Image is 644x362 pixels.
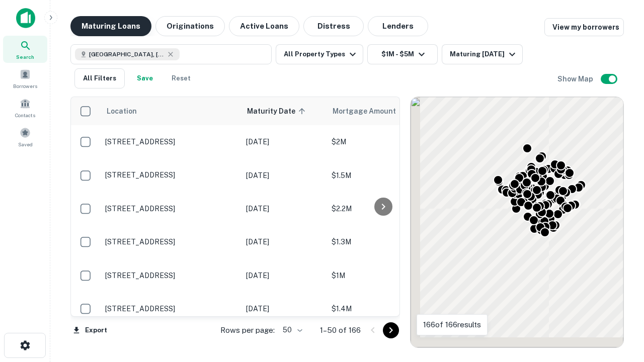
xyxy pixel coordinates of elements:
p: $1.3M [332,236,432,247]
button: Save your search to get updates of matches that match your search criteria. [129,68,161,88]
button: Active Loans [229,16,299,36]
button: Originations [155,16,225,36]
a: View my borrowers [544,18,624,36]
button: All Filters [74,68,125,88]
p: [STREET_ADDRESS] [105,170,236,179]
button: $1M - $5M [367,44,438,64]
p: [STREET_ADDRESS] [105,304,236,313]
span: [GEOGRAPHIC_DATA], [GEOGRAPHIC_DATA], [GEOGRAPHIC_DATA] [89,50,165,59]
th: Location [100,97,241,125]
p: [STREET_ADDRESS] [105,204,236,213]
p: [STREET_ADDRESS] [105,237,236,246]
div: Maturing [DATE] [450,48,518,60]
button: All Property Types [276,44,363,64]
button: Lenders [368,16,428,36]
h6: Show Map [557,73,595,84]
p: [STREET_ADDRESS] [105,271,236,280]
div: 0 0 [411,97,623,347]
span: Borrowers [13,82,37,90]
a: Search [3,36,47,63]
span: Mortgage Amount [333,105,409,117]
p: [DATE] [246,270,321,281]
span: Search [16,53,34,61]
button: [GEOGRAPHIC_DATA], [GEOGRAPHIC_DATA], [GEOGRAPHIC_DATA] [70,44,272,64]
a: Borrowers [3,65,47,92]
button: Go to next page [383,322,399,338]
p: [DATE] [246,203,321,214]
img: capitalize-icon.png [16,8,35,28]
button: Distress [303,16,364,36]
div: 50 [279,323,304,337]
button: Export [70,323,110,338]
p: Rows per page: [220,324,275,336]
button: Reset [165,68,197,88]
th: Mortgage Amount [327,97,437,125]
p: [DATE] [246,136,321,147]
p: $1M [332,270,432,281]
p: [DATE] [246,303,321,314]
p: [STREET_ADDRESS] [105,137,236,146]
p: [DATE] [246,170,321,181]
p: $1.5M [332,170,432,181]
th: Maturity Date [241,97,327,125]
p: $1.4M [332,303,432,314]
span: Location [106,105,137,117]
span: Saved [18,140,33,148]
button: Maturing Loans [70,16,151,36]
p: $2.2M [332,203,432,214]
p: $2M [332,136,432,147]
p: 166 of 166 results [423,319,481,331]
p: [DATE] [246,236,321,247]
iframe: Chat Widget [594,282,644,330]
button: Maturing [DATE] [442,44,523,64]
a: Contacts [3,94,47,121]
span: Maturity Date [247,105,308,117]
a: Saved [3,123,47,150]
p: 1–50 of 166 [320,324,361,336]
span: Contacts [15,111,35,119]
